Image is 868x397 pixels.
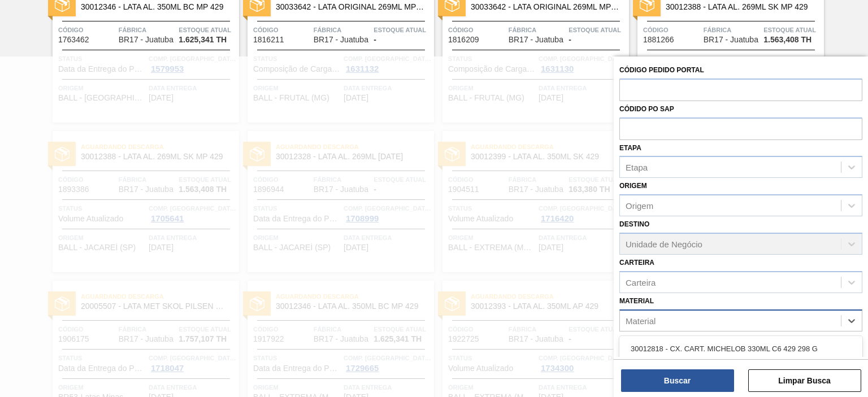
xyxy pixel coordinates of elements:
[763,24,821,36] span: Estoque atual
[568,36,571,44] span: -
[81,3,230,11] span: 30012346 - LATA AL. 350ML BC MP 429
[58,53,146,64] span: Status
[344,53,431,64] span: Comp. Carga
[58,24,116,36] span: Código
[643,53,731,64] span: Status
[539,53,626,64] span: Comp. Carga
[619,182,647,190] label: Origem
[539,53,626,73] a: Comp. [GEOGRAPHIC_DATA]1631130
[568,24,626,36] span: Estoque atual
[734,53,821,73] a: Comp. [GEOGRAPHIC_DATA]1693823
[626,201,653,211] div: Origem
[626,316,656,325] div: Material
[149,53,236,73] a: Comp. [GEOGRAPHIC_DATA]1579953
[448,24,506,36] span: Código
[253,24,311,36] span: Código
[471,3,620,11] span: 30033642 - LATA ORIGINAL 269ML MP NIV24
[509,36,563,44] span: BR17 - Juatuba
[666,3,815,11] span: 30012388 - LATA AL. 269ML SK MP 429
[734,53,821,64] span: Comp. Carga
[374,36,376,44] span: -
[619,144,641,152] label: Etapa
[626,277,656,287] div: Carteira
[253,53,341,64] span: Status
[374,24,431,36] span: Estoque atual
[119,24,176,36] span: Fábrica
[119,36,173,44] span: BR17 - Juatuba
[626,163,648,172] div: Etapa
[704,36,758,44] span: BR17 - Juatuba
[704,24,761,36] span: Fábrica
[344,53,431,73] a: Comp. [GEOGRAPHIC_DATA]1631132
[179,36,227,44] span: 1.625,341 TH
[619,66,704,74] label: Código Pedido Portal
[448,36,479,44] span: 1816209
[448,53,536,64] span: Status
[619,297,654,305] label: Material
[619,220,649,228] label: Destino
[149,53,236,64] span: Comp. Carga
[276,3,425,11] span: 30033642 - LATA ORIGINAL 269ML MP NIV24
[619,338,862,359] div: 30012818 - CX. CART. MICHELOB 330ML C6 429 298 G
[253,36,284,44] span: 1816211
[314,36,368,44] span: BR17 - Juatuba
[619,105,674,113] label: Códido PO SAP
[643,24,701,36] span: Código
[58,36,89,44] span: 1763462
[643,36,674,44] span: 1881266
[179,24,236,36] span: Estoque atual
[619,259,654,267] label: Carteira
[763,36,811,44] span: 1.563,408 TH
[509,24,566,36] span: Fábrica
[314,24,371,36] span: Fábrica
